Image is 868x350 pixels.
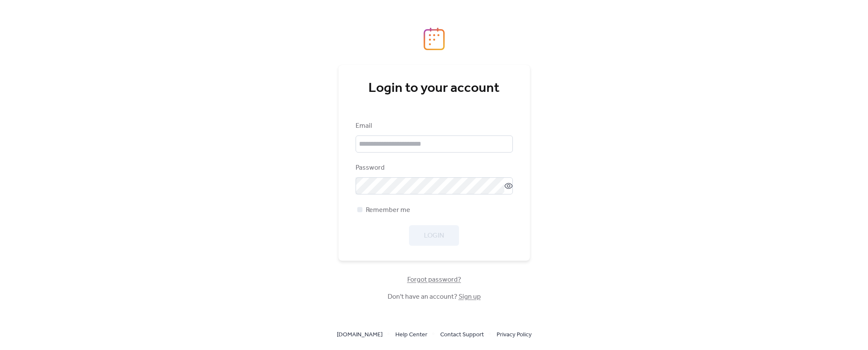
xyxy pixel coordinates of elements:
span: Don't have an account? [388,292,481,302]
div: Email [356,121,511,131]
span: Contact Support [440,330,484,340]
a: Sign up [459,290,481,303]
span: Privacy Policy [497,330,532,340]
span: [DOMAIN_NAME] [337,330,383,340]
span: Help Center [395,330,427,340]
div: Password [356,163,511,173]
div: Login to your account [356,80,513,97]
span: Forgot password? [407,275,461,285]
a: Help Center [395,329,427,340]
span: Remember me [366,205,410,215]
img: logo [424,27,445,50]
a: [DOMAIN_NAME] [337,329,383,340]
a: Privacy Policy [497,329,532,340]
a: Contact Support [440,329,484,340]
a: Forgot password? [407,277,461,282]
